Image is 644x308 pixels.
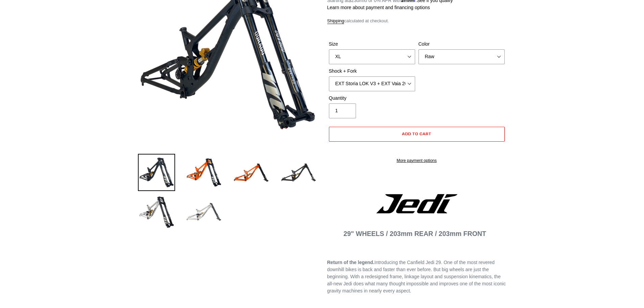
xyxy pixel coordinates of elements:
[329,127,505,142] button: Add to cart
[138,154,175,191] img: Load image into Gallery viewer, JEDI 29 - Frame, Shock + Fork
[327,18,506,24] div: calculated at checkout.
[327,5,430,10] a: Learn more about payment and financing options
[343,230,486,237] span: 29" WHEELS / 203mm REAR / 203mm FRONT
[138,193,175,230] img: Load image into Gallery viewer, JEDI 29 - Frame, Shock + Fork
[329,95,415,102] label: Quantity
[327,18,344,24] a: Shipping
[329,41,415,48] label: Size
[233,154,270,191] img: Load image into Gallery viewer, JEDI 29 - Frame, Shock + Fork
[419,41,505,48] label: Color
[280,154,317,191] img: Load image into Gallery viewer, JEDI 29 - Frame, Shock + Fork
[327,260,506,293] span: Introducing the Canfield Jedi 29. One of the most revered downhill bikes is back and faster than ...
[185,193,222,230] img: Load image into Gallery viewer, JEDI 29 - Frame, Shock + Fork
[327,260,375,265] b: Return of the legend.
[185,154,222,191] img: Load image into Gallery viewer, JEDI 29 - Frame, Shock + Fork
[402,131,431,136] span: Add to cart
[329,68,415,75] label: Shock + Fork
[329,158,505,164] a: More payment options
